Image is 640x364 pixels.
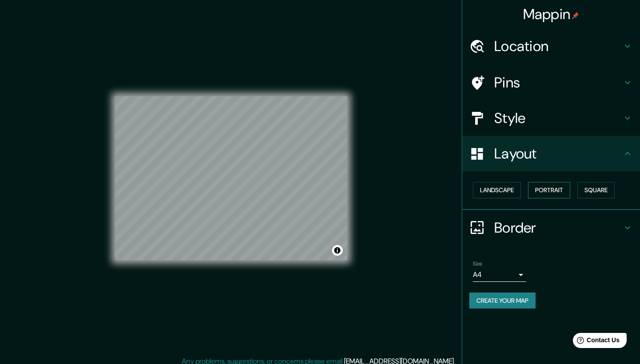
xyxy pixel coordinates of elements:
label: Size [473,260,482,267]
div: Layout [462,136,640,171]
button: Portrait [528,182,570,198]
button: Create your map [469,293,536,309]
button: Landscape [473,182,521,198]
h4: Pins [494,74,622,91]
button: Toggle attribution [332,245,343,256]
button: Square [577,182,615,198]
div: Border [462,210,640,245]
img: pin-icon.png [572,12,579,19]
h4: Border [494,219,622,237]
iframe: Help widget launcher [561,329,630,354]
h4: Location [494,37,622,55]
h4: Layout [494,145,622,162]
div: Pins [462,65,640,100]
div: A4 [473,268,526,282]
canvas: Map [115,96,347,260]
div: Style [462,100,640,136]
h4: Mappin [523,5,580,23]
h4: Style [494,109,622,127]
div: Location [462,28,640,64]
